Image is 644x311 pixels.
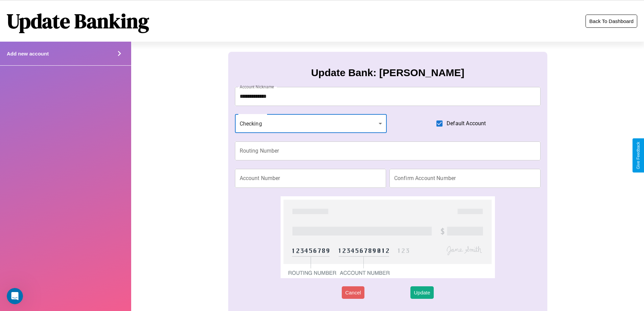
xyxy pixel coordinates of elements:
[281,196,495,278] img: check
[410,286,433,299] button: Update
[7,7,149,35] h1: Update Banking
[586,15,637,28] button: Back To Dashboard
[447,119,486,128] span: Default Account
[7,288,23,304] iframe: Intercom live chat
[240,84,274,90] label: Account Nickname
[342,286,364,299] button: Cancel
[636,142,641,169] div: Give Feedback
[7,51,49,57] h4: Add new account
[311,67,464,79] h3: Update Bank: [PERSON_NAME]
[235,114,387,133] div: Checking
